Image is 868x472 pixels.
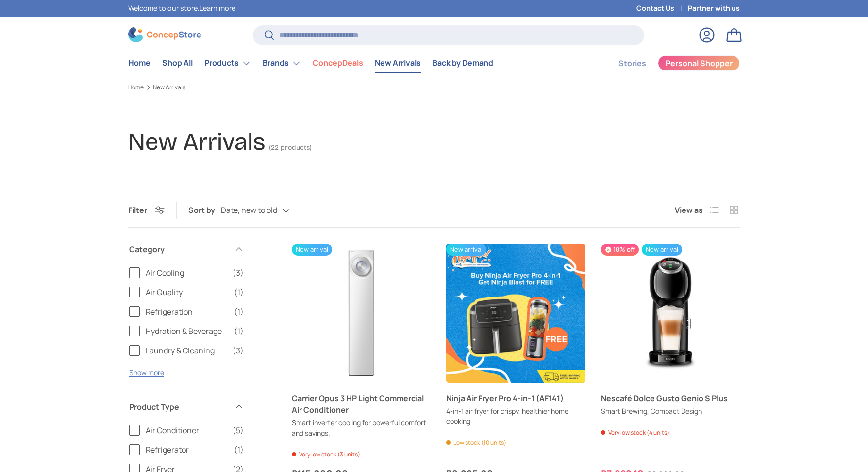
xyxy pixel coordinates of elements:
a: New Arrivals [153,85,185,90]
label: Sort by [188,204,221,216]
nav: Breadcrumbs [128,83,740,92]
span: 10% off [601,244,639,256]
span: (1) [234,286,244,298]
nav: Primary [128,53,493,73]
a: New Arrivals [375,53,421,72]
a: Contact Us [636,3,688,14]
span: New arrival [292,244,332,256]
a: Nescafé Dolce Gusto Genio S Plus [601,392,740,404]
a: ConcepDeals [313,53,363,72]
span: New arrival [446,244,486,256]
a: Learn more [200,3,235,13]
span: (3) [233,267,244,279]
span: View as [675,204,703,216]
a: Shop All [162,53,193,72]
span: Air Quality [146,286,228,298]
span: (5) [233,424,244,436]
span: (3) [233,345,244,356]
a: Carrier Opus 3 HP Light Commercial Air Conditioner [292,244,431,383]
span: Filter [128,205,147,215]
span: New arrival [642,244,682,256]
a: Products [204,53,251,73]
button: Date, new to old [221,202,309,219]
span: (1) [234,306,244,317]
img: ConcepStore [128,27,201,42]
a: Brands [263,53,301,73]
span: Laundry & Cleaning [146,345,227,356]
summary: Product Type [129,389,244,424]
p: Welcome to our store. [128,3,235,14]
a: Carrier Opus 3 HP Light Commercial Air Conditioner [292,392,431,416]
button: Show more [129,368,164,377]
span: (22 products) [269,143,312,152]
span: Date, new to old [221,206,277,215]
span: (1) [234,444,244,455]
span: Air Cooling [146,267,227,279]
a: Partner with us [688,3,740,14]
span: Refrigeration [146,306,228,317]
span: Hydration & Beverage [146,325,228,337]
span: (1) [234,325,244,337]
span: Product Type [129,401,228,413]
span: Personal Shopper [666,59,733,67]
a: Ninja Air Fryer Pro 4-in-1 (AF141) [446,244,585,383]
summary: Products [199,53,257,73]
a: Stories [618,54,646,73]
summary: Brands [257,53,307,73]
a: Back by Demand [433,53,493,72]
span: Refrigerator [146,444,228,455]
span: Category [129,244,228,255]
nav: Secondary [595,53,740,73]
h1: New Arrivals [128,127,265,156]
span: Air Conditioner [146,424,227,436]
a: Ninja Air Fryer Pro 4-in-1 (AF141) [446,392,585,404]
a: Home [128,85,144,90]
a: Personal Shopper [658,55,740,71]
summary: Category [129,232,244,267]
a: Nescafé Dolce Gusto Genio S Plus [601,244,740,383]
a: Home [128,53,150,72]
button: Filter [128,205,165,215]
